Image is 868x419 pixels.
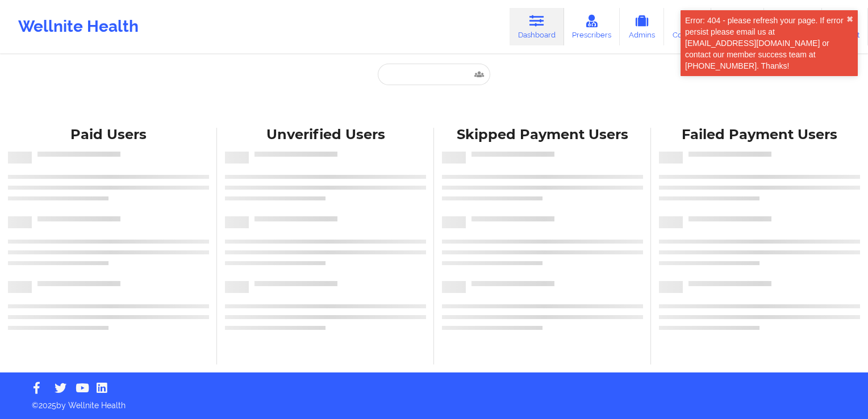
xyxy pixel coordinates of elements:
div: Paid Users [8,126,209,144]
a: Prescribers [564,8,620,45]
a: Coaches [664,8,711,45]
button: close [846,15,853,24]
div: Skipped Payment Users [442,126,643,144]
p: © 2025 by Wellnite Health [24,392,844,411]
div: Failed Payment Users [659,126,860,144]
a: Admins [620,8,664,45]
div: Unverified Users [225,126,426,144]
div: Error: 404 - please refresh your page. If error persist please email us at [EMAIL_ADDRESS][DOMAIN... [685,15,846,72]
a: Dashboard [510,8,564,45]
